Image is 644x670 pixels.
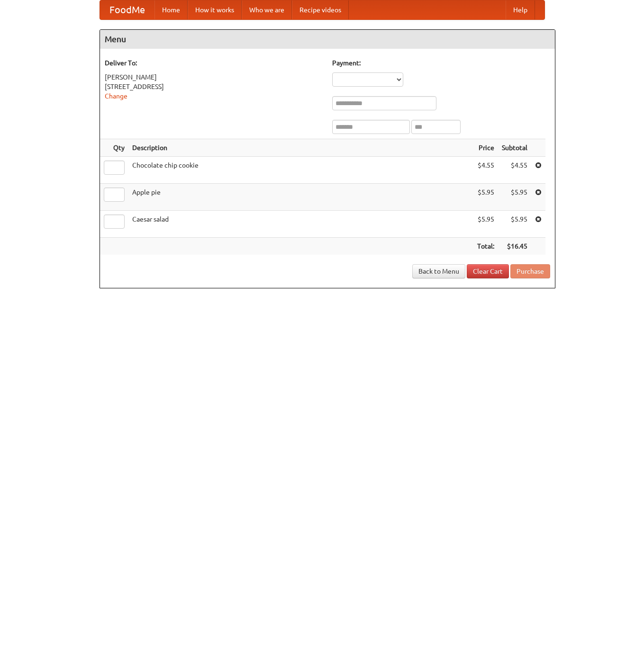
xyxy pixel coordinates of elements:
[510,264,550,278] button: Purchase
[128,184,473,211] td: Apple pie
[105,92,127,100] a: Change
[242,0,292,19] a: Who we are
[498,211,531,238] td: $5.95
[498,184,531,211] td: $5.95
[332,58,550,68] h5: Payment:
[473,211,498,238] td: $5.95
[128,211,473,238] td: Caesar salad
[498,139,531,157] th: Subtotal
[473,184,498,211] td: $5.95
[498,157,531,184] td: $4.55
[292,0,349,19] a: Recipe videos
[467,264,509,278] a: Clear Cart
[100,30,555,49] h4: Menu
[473,238,498,255] th: Total:
[105,72,323,82] div: [PERSON_NAME]
[154,0,188,19] a: Home
[100,139,128,157] th: Qty
[105,58,323,68] h5: Deliver To:
[506,0,535,19] a: Help
[188,0,242,19] a: How it works
[473,157,498,184] td: $4.55
[473,139,498,157] th: Price
[128,157,473,184] td: Chocolate chip cookie
[128,139,473,157] th: Description
[100,0,154,19] a: FoodMe
[498,238,531,255] th: $16.45
[412,264,465,278] a: Back to Menu
[105,82,323,91] div: [STREET_ADDRESS]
